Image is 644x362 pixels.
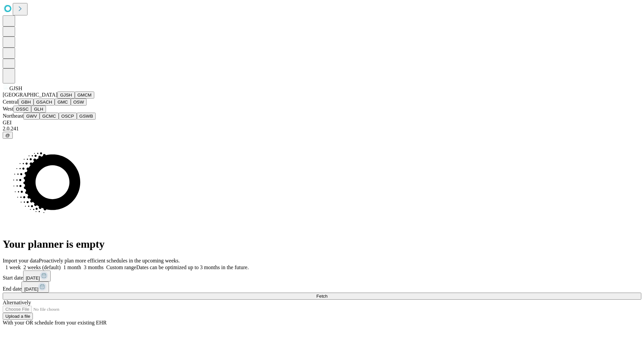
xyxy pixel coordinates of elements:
[3,238,641,250] h1: Your planner is empty
[59,113,77,120] button: OSCP
[77,113,96,120] button: GSWB
[3,293,641,300] button: Fetch
[40,113,59,120] button: GCMC
[31,106,46,113] button: GLH
[55,99,70,106] button: GMC
[23,270,51,282] button: [DATE]
[23,113,40,120] button: GWV
[3,99,18,105] span: Central
[57,92,75,99] button: GJSH
[3,282,641,293] div: End date
[3,300,31,305] span: Alternatively
[3,313,33,320] button: Upload a file
[3,132,13,139] button: @
[3,258,39,263] span: Import your data
[63,264,81,270] span: 1 month
[39,258,180,263] span: Proactively plan more efficient schedules in the upcoming weeks.
[3,113,23,119] span: Northeast
[23,264,61,270] span: 2 weeks (default)
[24,287,38,292] span: [DATE]
[3,270,641,282] div: Start date
[136,264,249,270] span: Dates can be optimized up to 3 months in the future.
[34,99,55,106] button: GSACH
[71,99,87,106] button: OSW
[84,264,104,270] span: 3 months
[26,276,40,281] span: [DATE]
[3,120,641,126] div: GEI
[3,320,107,325] span: With your OR schedule from your existing EHR
[3,92,57,98] span: [GEOGRAPHIC_DATA]
[13,106,32,113] button: OSSC
[9,85,22,91] span: GJSH
[316,294,327,299] span: Fetch
[21,282,49,293] button: [DATE]
[3,106,13,112] span: West
[75,92,94,99] button: GMCM
[106,264,136,270] span: Custom range
[3,126,641,132] div: 2.0.241
[18,99,34,106] button: GBH
[5,133,10,138] span: @
[5,264,21,270] span: 1 week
